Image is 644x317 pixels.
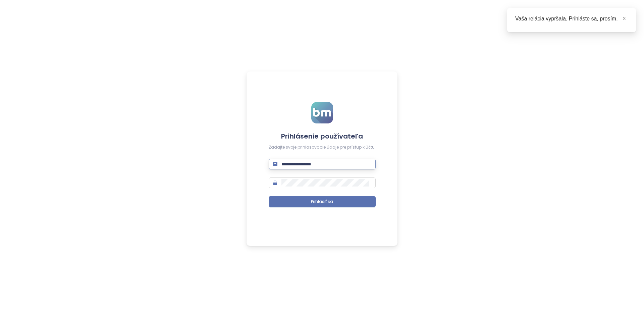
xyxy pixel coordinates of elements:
[273,180,277,185] span: lock
[311,102,333,123] img: logo
[269,144,376,151] div: Zadajte svoje prihlasovacie údaje pre prístup k účtu.
[269,131,376,141] h4: Prihlásenie používateľa
[273,162,277,166] span: mail
[311,199,333,205] span: Prihlásiť sa
[622,16,627,21] span: close
[269,196,376,207] button: Prihlásiť sa
[515,15,628,23] div: Vaša relácia vypršala. Prihláste sa, prosím.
